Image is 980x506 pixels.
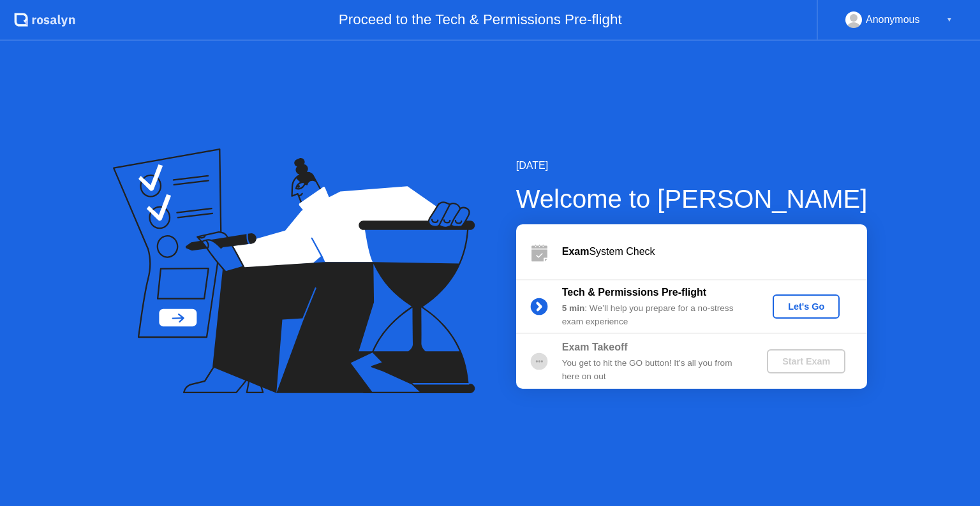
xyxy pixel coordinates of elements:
b: Tech & Permissions Pre-flight [562,287,706,298]
div: : We’ll help you prepare for a no-stress exam experience [562,302,746,328]
div: You get to hit the GO button! It’s all you from here on out [562,357,746,383]
div: ▼ [946,11,953,28]
b: 5 min [562,303,585,313]
div: Welcome to [PERSON_NAME] [516,180,868,218]
div: Let's Go [778,301,835,312]
div: System Check [562,244,867,259]
button: Start Exam [767,349,845,373]
div: [DATE] [516,158,868,173]
div: Start Exam [772,356,840,366]
b: Exam Takeoff [562,342,628,352]
div: Anonymous [866,11,920,28]
b: Exam [562,246,590,257]
button: Let's Go [773,294,840,319]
